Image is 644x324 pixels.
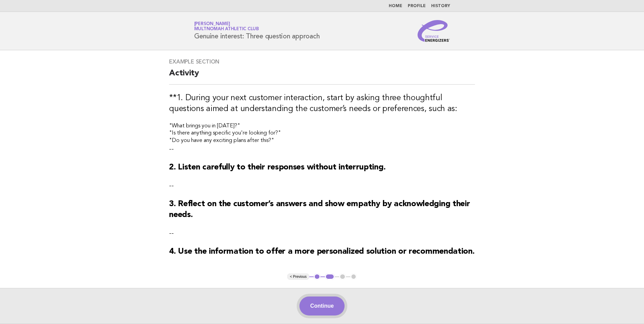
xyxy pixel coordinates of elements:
span: Multnomah Athletic Club [194,27,259,32]
h1: Genuine interest: Three question approach [194,22,320,40]
h4: "What brings you in [DATE]?" [169,123,475,130]
button: < Previous [287,273,309,280]
button: Continue [299,296,345,316]
h2: Activity [169,68,475,85]
a: Home [389,4,402,8]
h3: Example Section [169,58,475,65]
p: -- [169,181,475,191]
a: Profile [408,4,426,8]
h4: "Do you have any exciting plans after this?" [169,137,475,144]
button: 2 [325,273,335,280]
strong: 4. Use the information to offer a more personalized solution or recommendation. [169,248,474,256]
img: Service Energizers [418,20,450,42]
a: [PERSON_NAME]Multnomah Athletic Club [194,22,259,31]
h3: **1. During your next customer interaction, start by asking three thoughtful questions aimed at u... [169,93,475,114]
strong: 3. Reflect on the customer’s answers and show empathy by acknowledging their needs. [169,200,470,219]
button: 1 [314,273,320,280]
strong: 2. Listen carefully to their responses without interrupting. [169,163,385,172]
a: History [431,4,450,8]
p: -- [169,229,475,238]
p: -- [169,144,475,154]
h4: "Is there anything specific you're looking for?" [169,130,475,137]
